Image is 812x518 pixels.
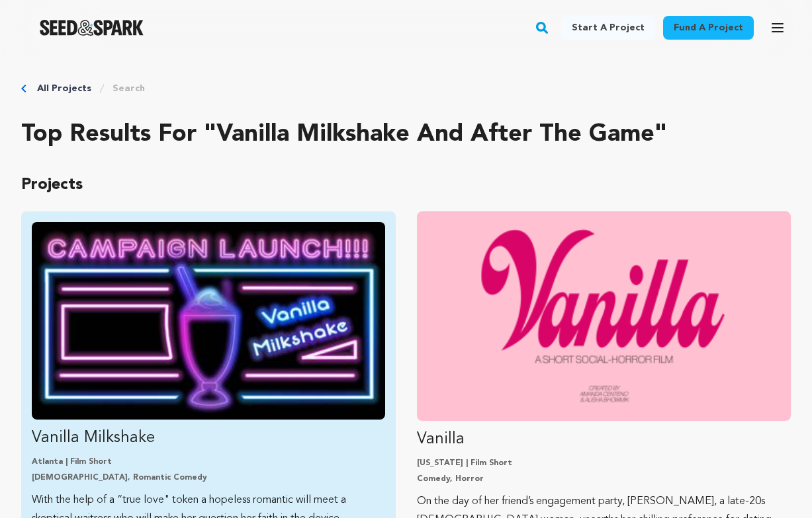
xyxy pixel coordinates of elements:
p: Atlanta | Film Short [32,457,385,467]
a: Seed&Spark Homepage [40,20,144,36]
a: Fund a project [663,16,754,40]
p: [DEMOGRAPHIC_DATA], Romantic Comedy [32,472,385,483]
a: All Projects [37,82,91,95]
p: Projects [21,174,791,196]
img: Seed&Spark Logo Dark Mode [40,20,144,36]
p: [US_STATE] | Film Short [417,458,791,468]
p: Vanilla Milkshake [32,427,385,449]
a: Start a project [561,16,655,40]
p: Vanilla [417,429,791,450]
p: Comedy, Horror [417,474,791,484]
a: Search [113,82,145,95]
div: Breadcrumb [21,82,791,95]
h2: Top results for "Vanilla Milkshake and After the Game" [21,122,791,148]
